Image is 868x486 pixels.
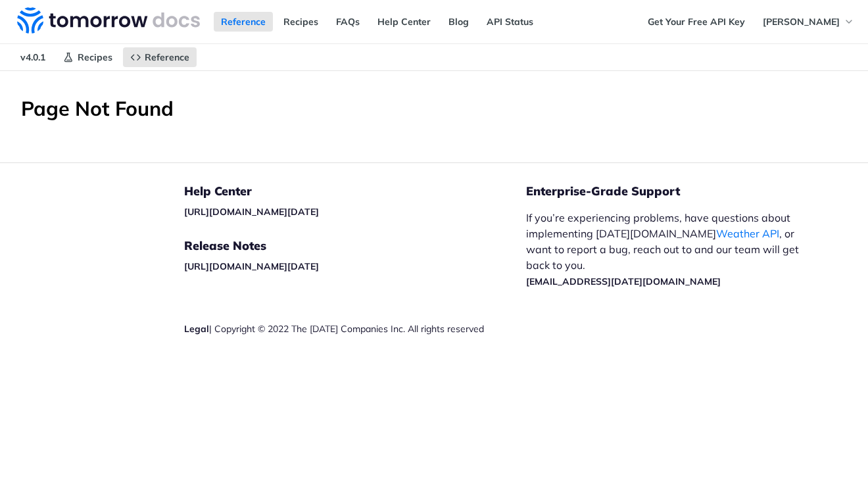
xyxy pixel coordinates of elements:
a: Get Your Free API Key [640,12,752,32]
span: v4.0.1 [13,47,53,67]
span: Recipes [78,51,112,63]
a: Recipes [276,12,325,32]
div: | Copyright © 2022 The [DATE] Companies Inc. All rights reserved [184,322,526,335]
h5: Help Center [184,183,526,199]
a: [URL][DOMAIN_NAME][DATE] [184,206,319,218]
a: [EMAIL_ADDRESS][DATE][DOMAIN_NAME] [526,276,721,287]
a: Reference [214,12,273,32]
img: Tomorrow.io Weather API Docs [17,7,200,34]
h5: Release Notes [184,238,526,254]
h5: Enterprise-Grade Support [526,183,834,199]
span: Reference [145,51,189,63]
a: [URL][DOMAIN_NAME][DATE] [184,260,319,272]
a: API Status [479,12,541,32]
p: If you’re experiencing problems, have questions about implementing [DATE][DOMAIN_NAME] , or want ... [526,210,813,289]
h1: Page Not Found [21,97,847,120]
button: [PERSON_NAME] [756,12,861,32]
a: Recipes [56,47,120,67]
a: FAQs [329,12,367,32]
a: Blog [441,12,476,32]
a: Weather API [716,227,779,240]
a: Help Center [370,12,438,32]
a: Reference [123,47,197,67]
a: Legal [184,323,209,335]
span: [PERSON_NAME] [763,16,840,28]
